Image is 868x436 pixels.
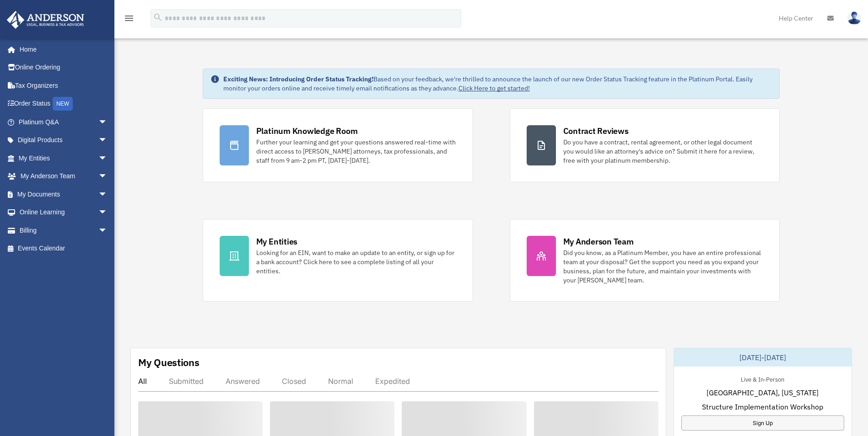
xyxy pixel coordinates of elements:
span: [GEOGRAPHIC_DATA], [US_STATE] [706,387,819,398]
div: Expedited [375,377,410,386]
a: Tax Organizers [6,76,121,95]
span: arrow_drop_down [98,149,117,168]
a: menu [124,16,135,24]
span: arrow_drop_down [98,113,117,132]
div: My Questions [138,356,199,369]
span: arrow_drop_down [98,221,117,240]
div: My Anderson Team [563,236,634,247]
div: Did you know, as a Platinum Member, you have an entire professional team at your disposal? Get th... [563,248,763,285]
div: NEW [53,97,73,111]
span: arrow_drop_down [98,131,117,150]
div: Contract Reviews [563,125,629,137]
a: My Anderson Team Did you know, as a Platinum Member, you have an entire professional team at your... [510,219,780,302]
a: Platinum Q&Aarrow_drop_down [6,113,121,131]
div: [DATE]-[DATE] [674,348,852,367]
a: My Entities Looking for an EIN, want to make an update to an entity, or sign up for a bank accoun... [203,219,473,302]
a: Digital Productsarrow_drop_down [6,131,121,149]
div: Based on your feedback, we're thrilled to announce the launch of our new Order Status Tracking fe... [223,74,772,93]
div: Closed [282,377,306,386]
i: search [153,12,163,22]
a: My Entitiesarrow_drop_down [6,149,121,167]
a: Click Here to get started! [458,84,530,92]
img: Anderson Advisors Platinum Portal [4,11,87,29]
a: Contract Reviews Do you have a contract, rental agreement, or other legal document you would like... [510,108,780,182]
span: Structure Implementation Workshop [702,401,823,412]
div: Submitted [169,377,204,386]
a: Billingarrow_drop_down [6,221,121,239]
span: arrow_drop_down [98,167,117,186]
a: Sign Up [681,415,844,431]
div: Normal [328,377,353,386]
div: Platinum Knowledge Room [256,125,358,137]
i: menu [124,13,135,24]
a: Platinum Knowledge Room Further your learning and get your questions answered real-time with dire... [203,108,473,182]
a: Online Learningarrow_drop_down [6,203,121,222]
a: Online Ordering [6,58,121,77]
a: My Documentsarrow_drop_down [6,185,121,203]
span: arrow_drop_down [98,203,117,222]
div: My Entities [256,236,297,247]
div: Do you have a contract, rental agreement, or other legal document you would like an attorney's ad... [563,138,763,165]
a: Events Calendar [6,239,121,258]
img: User Pic [847,11,861,25]
div: Live & In-Person [733,374,792,383]
div: Answered [226,377,260,386]
strong: Exciting News: Introducing Order Status Tracking! [223,75,373,83]
span: arrow_drop_down [98,185,117,204]
div: Further your learning and get your questions answered real-time with direct access to [PERSON_NAM... [256,138,456,165]
a: Order StatusNEW [6,95,121,113]
div: All [138,377,147,386]
a: Home [6,40,117,58]
a: My Anderson Teamarrow_drop_down [6,167,121,186]
div: Looking for an EIN, want to make an update to an entity, or sign up for a bank account? Click her... [256,248,456,276]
